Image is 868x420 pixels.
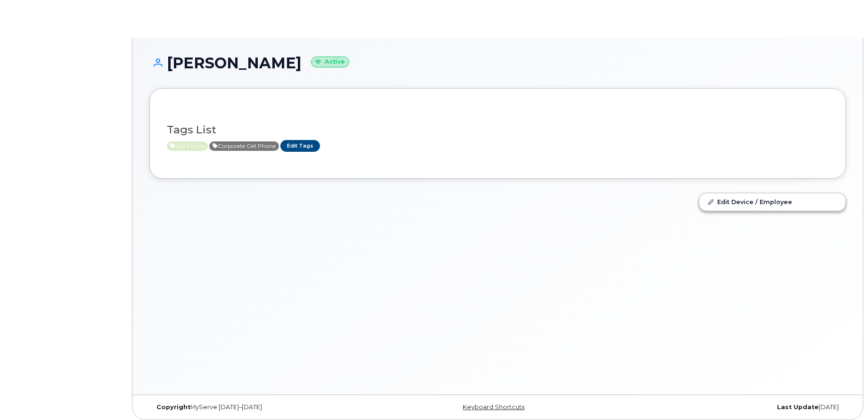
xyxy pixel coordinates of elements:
small: Active [311,57,349,67]
div: MyServe [DATE]–[DATE] [149,404,382,411]
span: Active [167,141,208,151]
span: Active [209,141,279,151]
a: Edit Device / Employee [699,193,845,210]
div: [DATE] [614,404,846,411]
strong: Copyright [156,404,190,411]
h1: [PERSON_NAME] [149,55,846,71]
a: Edit Tags [280,140,320,152]
strong: Last Update [777,404,819,411]
h3: Tags List [167,124,828,136]
a: Keyboard Shortcuts [463,404,524,411]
